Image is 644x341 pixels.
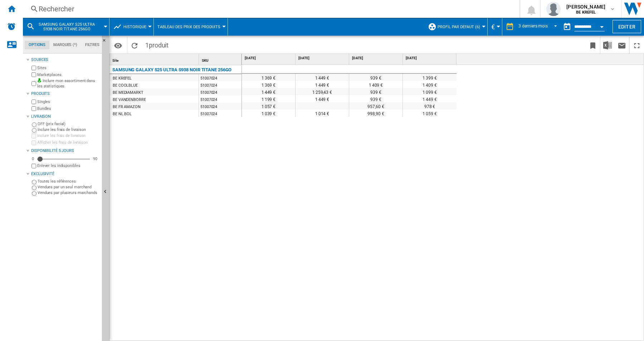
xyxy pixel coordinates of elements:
[149,41,169,49] span: produit
[38,127,99,132] label: Inclure les frais de livraison
[31,106,36,111] input: Bundles
[31,100,36,104] input: Singles
[546,2,561,16] img: profile.jpg
[37,156,90,163] md-slider: Disponibilité
[38,190,99,195] label: Vendues par plusieurs marchands
[560,20,574,34] button: md-calendar
[349,74,402,81] div: 939 €
[32,122,36,127] input: OFF (prix facial)
[404,54,457,63] div: [DATE]
[438,18,484,36] button: Profil par défaut (6)
[297,54,349,63] div: [DATE]
[351,54,402,63] div: [DATE]
[31,148,99,154] div: Disponibilité 5 Jours
[200,54,241,65] div: SKU Sort None
[245,56,294,61] span: [DATE]
[403,81,457,88] div: 1 409 €
[113,89,143,96] div: BE MEDIAMARKT
[296,88,349,95] div: 1 259,43 €
[566,3,605,10] span: [PERSON_NAME]
[38,121,99,127] label: OFF (prix facial)
[403,95,457,102] div: 1 449 €
[352,56,401,61] span: [DATE]
[349,81,402,88] div: 1 409 €
[111,39,125,52] button: Options
[142,37,172,52] span: 1
[37,133,99,138] label: Inclure les frais de livraison
[111,54,199,65] div: Site Sort None
[199,88,241,96] div: 51007024
[428,18,484,36] div: Profil par défaut (6)
[31,114,99,119] div: Livraison
[157,25,220,29] span: Tableau des prix des produits
[199,110,241,117] div: 51007024
[37,140,99,145] label: Afficher les frais de livraison
[38,18,103,36] button: SAMSUNG GALAXY S25 ULTRA S938 NOIR TITANE 256GO
[243,54,295,63] div: [DATE]
[157,18,224,36] button: Tableau des prix des produits
[199,81,241,88] div: 51007024
[296,95,349,102] div: 1 449 €
[600,37,615,54] button: Télécharger au format Excel
[38,22,96,31] span: SAMSUNG GALAXY S25 ULTRA S938 NOIR TITANE 256GO
[491,23,495,31] span: €
[37,163,99,168] label: Enlever les indisponibles
[113,103,141,111] div: BE FR AMAZON
[491,18,498,36] button: €
[406,56,455,61] span: [DATE]
[403,88,457,95] div: 1 099 €
[603,41,612,50] img: excel-24x24.png
[242,110,295,117] div: 1 039 €
[242,88,295,95] div: 1 449 €
[113,82,138,89] div: BE COOLBLUE
[31,66,36,70] input: Sites
[113,75,132,82] div: BE KREFEL
[518,21,560,33] md-select: REPORTS.WIZARD.STEPS.REPORT.STEPS.REPORT_OPTIONS.PERIOD: 3 derniers mois
[296,81,349,88] div: 1 449 €
[37,78,42,82] img: mysite-bg-18x18.png
[111,54,199,65] div: Sort None
[199,96,241,103] div: 51007024
[38,179,99,184] label: Toutes les références
[113,96,146,103] div: BE VANDENBORRE
[242,95,295,102] div: 1 199 €
[32,128,36,133] input: Inclure les frais de livraison
[403,110,457,117] div: 1 059 €
[123,25,146,29] span: Historique
[31,134,36,138] input: Inclure les frais de livraison
[49,41,81,49] md-tab-item: Marques (*)
[613,20,641,33] button: Editer
[200,54,241,65] div: Sort None
[112,58,118,62] span: Site
[37,78,99,89] label: Inclure mon assortiment dans les statistiques
[91,156,99,162] div: 90
[488,18,502,36] md-menu: Currency
[31,72,36,77] input: Marketplaces
[38,184,99,190] label: Vendues par un seul marchand
[518,24,548,29] div: 3 derniers mois
[296,110,349,117] div: 1 014 €
[31,164,36,168] input: Afficher les frais de livraison
[37,65,99,71] label: Sites
[403,102,457,110] div: 978 €
[349,88,402,95] div: 939 €
[199,103,241,110] div: 51007024
[39,4,501,14] div: Rechercher
[576,10,596,15] b: BE KREFEL
[31,79,36,88] input: Inclure mon assortiment dans les statistiques
[349,95,402,102] div: 939 €
[296,74,349,81] div: 1 449 €
[37,106,99,111] label: Bundles
[242,81,295,88] div: 1 369 €
[112,66,231,74] div: SAMSUNG GALAXY S25 ULTRA S938 NOIR TITANE 256GO
[349,110,402,117] div: 998,90 €
[31,141,36,145] input: Afficher les frais de livraison
[595,19,608,32] button: Open calendar
[113,111,132,118] div: BE NL BOL
[81,41,103,49] md-tab-item: Filtres
[32,185,36,190] input: Vendues par un seul marchand
[25,41,49,49] md-tab-item: Options
[31,91,99,97] div: Produits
